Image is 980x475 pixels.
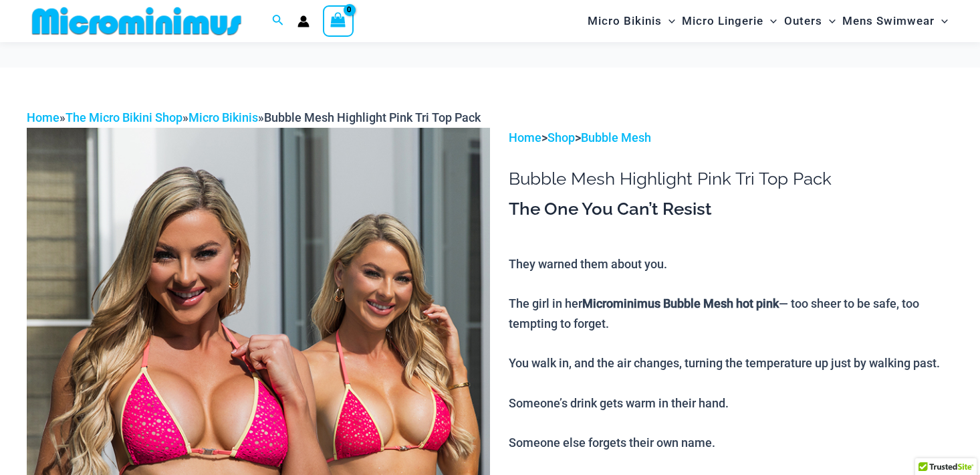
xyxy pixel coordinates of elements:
a: Account icon link [297,15,310,27]
a: View Shopping Cart, empty [323,5,354,36]
a: Home [509,130,541,145]
a: Search icon link [272,13,284,29]
a: Home [27,110,59,124]
a: Bubble Mesh [581,130,651,145]
span: Outers [784,4,822,38]
h1: Bubble Mesh Highlight Pink Tri Top Pack [509,169,953,189]
img: MM SHOP LOGO FLAT [27,6,247,36]
span: Menu Toggle [935,4,948,38]
p: > > [509,128,953,148]
a: Mens SwimwearMenu ToggleMenu Toggle [839,4,951,38]
h3: The One You Can’t Resist [509,198,953,221]
span: Micro Lingerie [682,4,763,38]
a: Micro LingerieMenu ToggleMenu Toggle [679,4,780,38]
span: Bubble Mesh Highlight Pink Tri Top Pack [264,110,481,124]
span: Micro Bikinis [588,4,662,38]
a: Shop [547,130,575,145]
span: Menu Toggle [662,4,675,38]
nav: Site Navigation [582,2,953,40]
a: Micro BikinisMenu ToggleMenu Toggle [584,4,679,38]
span: Menu Toggle [763,4,777,38]
span: Mens Swimwear [842,4,935,38]
a: OutersMenu ToggleMenu Toggle [781,4,839,38]
b: Microminimus Bubble Mesh hot pink [582,296,779,310]
span: Menu Toggle [822,4,836,38]
a: Micro Bikinis [189,110,258,124]
span: » » » [27,110,481,124]
a: The Micro Bikini Shop [66,110,182,124]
